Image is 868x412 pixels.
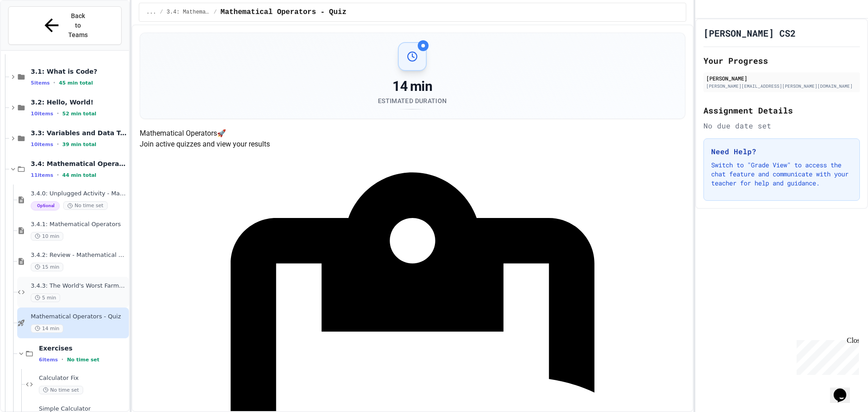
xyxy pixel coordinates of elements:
[830,376,859,403] iframe: chat widget
[703,54,860,67] h2: Your Progress
[706,74,857,82] div: [PERSON_NAME]
[711,161,852,188] p: Switch to "Grade View" to access the chat feature and communicate with your teacher for help and ...
[140,128,685,139] h4: Mathematical Operators 🚀
[62,172,96,178] span: 44 min total
[53,79,55,86] span: •
[31,160,127,168] span: 3.4: Mathematical Operators
[703,27,796,39] h1: [PERSON_NAME] CS2
[39,374,127,382] span: Calculator Fix
[31,67,127,76] span: 3.1: What is Code?
[221,7,346,18] span: Mathematical Operators - Quiz
[31,190,127,198] span: 3.4.0: Unplugged Activity - Mathematical Operators
[711,146,852,157] h3: Need Help?
[140,139,685,150] p: Join active quizzes and view your results
[62,111,96,117] span: 52 min total
[31,282,127,290] span: 3.4.3: The World's Worst Farmers Market
[31,129,127,137] span: 3.3: Variables and Data Types
[31,221,127,228] span: 3.4.1: Mathematical Operators
[31,294,60,302] span: 5 min
[703,120,860,131] div: No due date set
[378,96,447,105] div: Estimated Duration
[31,313,127,321] span: Mathematical Operators - Quiz
[31,324,63,333] span: 14 min
[39,357,58,363] span: 6 items
[4,4,62,57] div: Chat with us now!Close
[793,336,859,375] iframe: chat widget
[61,356,63,363] span: •
[31,232,63,241] span: 10 min
[67,357,99,363] span: No time set
[703,104,860,117] h2: Assignment Details
[146,9,156,16] span: ...
[160,9,163,16] span: /
[59,80,93,86] span: 45 min total
[31,80,50,86] span: 5 items
[57,141,59,148] span: •
[31,98,127,106] span: 3.2: Hello, World!
[39,344,127,352] span: Exercises
[57,171,59,179] span: •
[8,6,122,45] button: Back to Teams
[31,251,127,259] span: 3.4.2: Review - Mathematical Operators
[31,172,53,178] span: 11 items
[167,9,210,16] span: 3.4: Mathematical Operators
[39,386,83,394] span: No time set
[706,83,857,90] div: [PERSON_NAME][EMAIL_ADDRESS][PERSON_NAME][DOMAIN_NAME]
[62,142,96,147] span: 39 min total
[214,9,217,16] span: /
[67,11,89,40] span: Back to Teams
[57,110,59,117] span: •
[31,142,53,147] span: 10 items
[63,201,108,210] span: No time set
[31,263,63,271] span: 15 min
[378,78,447,95] div: 14 min
[31,201,60,210] span: Optional
[31,111,53,117] span: 10 items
